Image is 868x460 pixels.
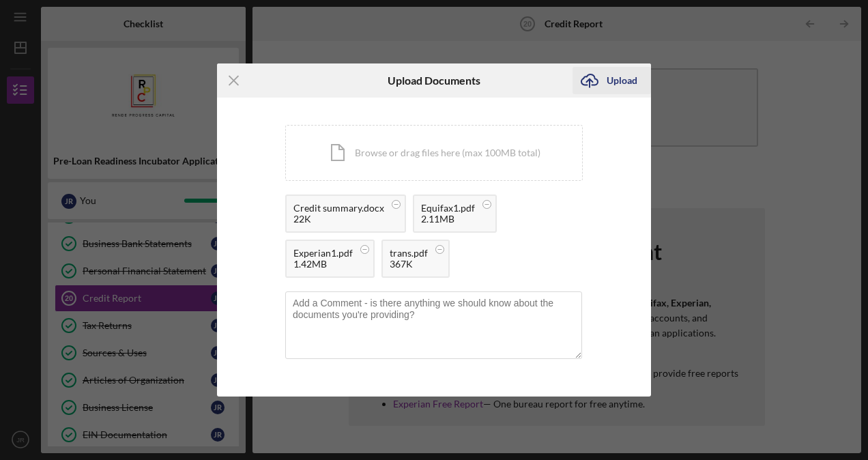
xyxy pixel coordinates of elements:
[573,67,651,94] button: Upload
[421,203,475,214] div: Equifax1.pdf
[421,214,475,225] div: 2.11MB
[293,203,384,214] div: Credit summary.docx
[293,248,353,259] div: Experian1.pdf
[293,259,353,270] div: 1.42MB
[388,74,480,87] h6: Upload Documents
[607,67,637,94] div: Upload
[390,259,428,270] div: 367K
[390,248,428,259] div: trans.pdf
[293,214,384,225] div: 22K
